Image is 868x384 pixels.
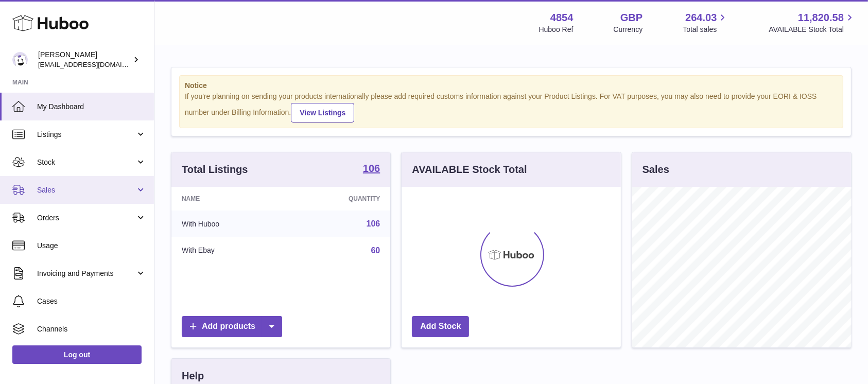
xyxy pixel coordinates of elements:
[769,25,856,34] span: AVAILABLE Stock Total
[539,25,574,34] div: Huboo Ref
[769,11,856,34] a: 11,820.58 AVAILABLE Stock Total
[683,11,728,34] a: 264.03 Total sales
[37,158,135,167] span: Stock
[37,269,135,278] span: Invoicing and Payments
[38,50,131,69] div: [PERSON_NAME]
[37,130,135,139] span: Listings
[185,92,838,123] div: If you're planning on sending your products internationally please add required customs informati...
[37,185,135,195] span: Sales
[37,241,146,251] span: Usage
[363,163,380,173] strong: 106
[37,296,146,306] span: Cases
[798,11,844,25] span: 11,820.58
[182,316,282,337] a: Add products
[291,103,354,123] a: View Listings
[685,11,717,25] span: 264.03
[683,25,728,34] span: Total sales
[182,163,248,177] h3: Total Listings
[412,163,527,177] h3: AVAILABLE Stock Total
[367,219,380,228] a: 106
[37,213,135,223] span: Orders
[287,187,390,211] th: Quantity
[171,237,287,264] td: With Ebay
[614,25,643,34] div: Currency
[185,81,838,91] strong: Notice
[12,52,28,67] img: jimleo21@yahoo.gr
[182,369,204,383] h3: Help
[12,345,142,364] a: Log out
[37,102,146,112] span: My Dashboard
[171,211,287,237] td: With Huboo
[550,11,574,25] strong: 4854
[363,163,380,176] a: 106
[371,246,380,255] a: 60
[643,163,669,177] h3: Sales
[171,187,287,211] th: Name
[38,60,151,68] span: [EMAIL_ADDRESS][DOMAIN_NAME]
[412,316,469,337] a: Add Stock
[620,11,643,25] strong: GBP
[37,324,146,334] span: Channels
